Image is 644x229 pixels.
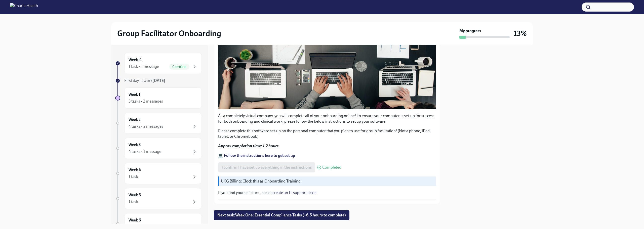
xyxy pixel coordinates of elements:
a: Week 34 tasks • 1 message [115,138,202,159]
a: Week 51 task [115,188,202,209]
strong: My progress [459,28,481,34]
h2: Group Facilitator Onboarding [117,28,221,38]
div: 1 task • 1 message [129,64,159,69]
h6: Week 6 [129,217,141,223]
a: Week 41 task [115,163,202,184]
div: 4 tasks • 2 messages [129,124,163,129]
div: 1 task [129,199,138,205]
h6: Week 5 [129,192,141,198]
span: Complete [169,65,189,69]
strong: [DATE] [152,78,165,83]
h6: Week 1 [129,92,140,97]
a: create an IT support ticket [272,190,317,195]
a: Week 24 tasks • 2 messages [115,113,202,134]
p: Please complete this software set-up on the personal computer that you plan to use for group faci... [218,128,436,139]
a: 💻 Follow the instructions here to get set up [218,153,295,158]
a: First day at work[DATE] [115,78,202,83]
h3: 13% [514,29,527,38]
a: Week 13 tasks • 2 messages [115,87,202,109]
p: As a completely virtual company, you will complete all of your onboarding online! To ensure your ... [218,113,436,124]
div: 4 tasks • 1 message [129,149,161,154]
p: If you find yourself stuck, please [218,190,436,196]
span: First day at work [124,78,165,83]
span: Completed [322,165,341,169]
h6: Week 4 [129,167,141,173]
h6: Week -1 [129,57,142,63]
button: Next task:Week One: Essential Compliance Tasks (~6.5 hours to complete) [214,210,349,220]
p: UKG Billing: Clock this as Onboarding Training [221,178,434,184]
strong: Approx completion time: 1-2 hours [218,144,278,148]
div: 1 task [129,174,138,179]
h6: Week 3 [129,142,141,148]
div: 3 tasks • 2 messages [129,99,163,104]
img: CharlieHealth [10,3,38,11]
span: Next task : Week One: Essential Compliance Tasks (~6.5 hours to complete) [217,213,346,218]
h6: Week 2 [129,117,141,122]
a: Week -11 task • 1 messageComplete [115,53,202,74]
